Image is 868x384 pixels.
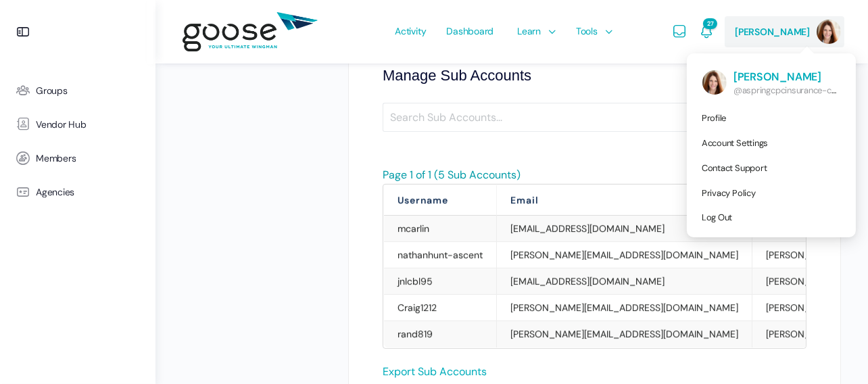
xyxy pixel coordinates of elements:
td: [PERSON_NAME] [752,241,854,268]
a: [PERSON_NAME] @aspringcpcinsurance-com [692,60,850,106]
td: [PERSON_NAME][EMAIL_ADDRESS][DOMAIN_NAME] [497,295,752,321]
a: Privacy Policy [692,181,850,206]
td: [PERSON_NAME] [752,268,854,294]
td: rand819 [384,321,497,347]
td: [PERSON_NAME][EMAIL_ADDRESS][DOMAIN_NAME] [497,241,752,268]
span: Log Out [702,212,732,223]
a: Account Settings [692,131,850,156]
span: Profile [702,112,726,124]
a: Contact Support [692,156,850,181]
h2: Manage Sub Accounts [383,68,806,84]
a: Log Out [692,206,850,231]
span: Contact Support [702,162,767,174]
a: Members [7,141,149,175]
td: [EMAIL_ADDRESS][DOMAIN_NAME] [497,215,752,241]
span: Agencies [36,187,74,198]
span: Account Settings [702,137,768,149]
td: Craig1212 [384,295,497,321]
span: 27 [703,18,717,29]
td: [PERSON_NAME][EMAIL_ADDRESS][DOMAIN_NAME] [497,321,752,347]
span: [PERSON_NAME] [735,26,810,38]
th: Email [497,185,752,215]
a: Groups [7,74,149,107]
td: [EMAIL_ADDRESS][DOMAIN_NAME] [497,268,752,294]
a: Profile [692,106,850,131]
span: Privacy Policy [702,187,756,199]
a: Agencies [7,175,149,209]
td: nathanhunt-ascent [384,241,497,268]
div: Page 1 of 1 (5 Sub Accounts) [383,166,806,184]
a: Vendor Hub [7,107,149,141]
td: jnlcbl95 [384,268,497,294]
span: @aspringcpcinsurance-com [733,85,844,96]
span: Groups [36,85,68,97]
td: [PERSON_NAME] [752,295,854,321]
iframe: Chat Widget [800,319,868,384]
td: mcarlin [384,215,497,241]
span: Vendor Hub [36,119,87,130]
a: Export Sub Accounts [383,364,487,379]
span: [PERSON_NAME] [733,70,834,85]
input: Search Sub Accounts... [383,103,806,132]
th: Username [384,185,497,215]
td: [PERSON_NAME] [752,321,854,347]
span: Members [36,153,76,164]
